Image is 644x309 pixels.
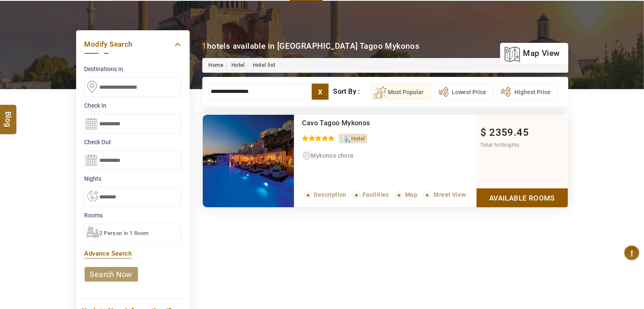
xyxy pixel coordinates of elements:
[202,40,420,52] div: hotels available in [GEOGRAPHIC_DATA] Tagoo Mykonos
[85,174,181,183] label: nights
[202,41,207,51] b: 1
[203,115,294,207] img: acb8164fec95b5a0938e8155a0e63a043ca43494.jpeg
[477,188,568,207] a: Show Rooms
[85,211,181,219] label: Rooms
[435,83,493,100] button: Lowest Price
[85,101,181,110] label: Check In
[504,44,559,63] a: map view
[481,142,519,148] span: Total for nights
[85,39,181,50] a: Modify Search
[333,83,371,100] div: Sort By :
[371,83,431,100] button: Most Popular
[3,111,14,118] span: Blog
[352,135,365,142] span: Hotel
[312,84,329,100] label: x
[85,250,132,257] a: Advance Search
[100,230,149,236] span: 2 Person in 1 Room
[433,191,466,198] span: Street View
[314,191,347,198] span: Description
[311,152,354,159] span: Mykonos chora
[85,267,138,282] a: search now
[363,191,389,198] span: Facilities
[405,191,417,198] span: Map
[245,61,276,69] li: Hotel list
[481,127,487,138] span: $
[498,83,558,100] button: Highest Price
[85,65,181,73] label: Destinations In
[231,62,245,68] a: Hotel
[85,138,181,146] label: Check Out
[501,142,504,148] span: 3
[302,119,370,127] a: Cavo Tagoo Mykonos
[489,127,529,138] span: 2359.45
[302,119,442,127] div: Cavo Tagoo Mykonos
[209,62,224,68] a: Home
